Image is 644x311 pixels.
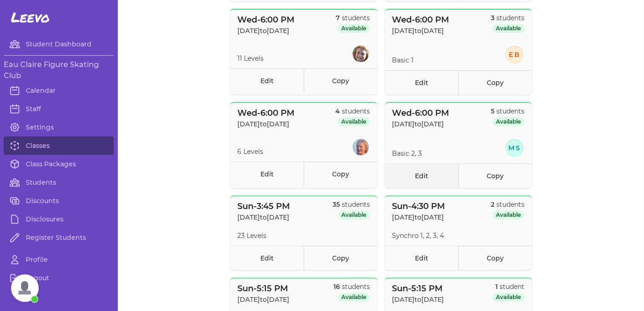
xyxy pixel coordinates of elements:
[333,282,370,291] p: students
[392,26,449,35] p: [DATE] to [DATE]
[4,210,114,228] a: Disclosures
[392,119,449,129] p: [DATE] to [DATE]
[492,282,524,291] p: student
[4,35,114,53] a: Student Dashboard
[237,107,294,119] p: Wed - 6:00 PM
[392,231,444,240] p: Synchro 1, 2, 3, 4
[4,118,114,136] a: Settings
[491,14,494,22] span: 3
[491,107,494,115] span: 5
[508,144,520,152] text: MS
[336,13,370,23] p: students
[237,295,289,304] p: [DATE] to [DATE]
[492,293,524,302] span: Available
[333,200,370,209] p: students
[304,246,377,270] a: Copy
[11,274,39,302] a: Open chat
[509,51,520,59] text: EB
[458,70,532,95] a: Copy
[237,119,294,129] p: [DATE] to [DATE]
[495,283,498,291] span: 1
[333,200,340,209] span: 35
[237,54,264,63] p: 11 Levels
[458,164,532,188] a: Copy
[237,26,294,35] p: [DATE] to [DATE]
[392,295,444,304] p: [DATE] to [DATE]
[458,246,532,270] a: Copy
[4,228,114,247] a: Register Students
[11,9,50,26] span: Leevo
[492,210,524,220] span: Available
[338,210,370,220] span: Available
[338,117,370,126] span: Available
[491,13,524,23] p: students
[4,136,114,155] a: Classes
[4,269,114,287] a: Logout
[392,149,422,158] p: Basic 2, 3
[392,56,414,65] p: Basic 1
[237,282,289,295] p: Sun - 5:15 PM
[491,107,524,116] p: students
[338,293,370,302] span: Available
[491,200,494,209] span: 2
[335,107,370,116] p: students
[237,231,266,240] p: 23 Levels
[4,250,114,269] a: Profile
[392,282,444,295] p: Sun - 5:15 PM
[492,117,524,126] span: Available
[230,162,304,186] a: Edit
[338,24,370,33] span: Available
[237,147,263,156] p: 6 Levels
[335,107,340,115] span: 4
[392,213,445,222] p: [DATE] to [DATE]
[333,283,340,291] span: 16
[392,200,445,213] p: Sun - 4:30 PM
[336,14,340,22] span: 7
[4,100,114,118] a: Staff
[237,213,290,222] p: [DATE] to [DATE]
[304,68,377,93] a: Copy
[392,107,449,119] p: Wed - 6:00 PM
[4,155,114,173] a: Class Packages
[385,164,458,188] a: Edit
[385,246,458,270] a: Edit
[237,13,294,26] p: Wed - 6:00 PM
[4,173,114,192] a: Students
[237,200,290,213] p: Sun - 3:45 PM
[392,13,449,26] p: Wed - 6:00 PM
[230,246,304,270] a: Edit
[4,59,114,81] h3: Eau Claire Figure Skating Club
[4,81,114,100] a: Calendar
[4,192,114,210] a: Discounts
[230,68,304,93] a: Edit
[492,24,524,33] span: Available
[304,162,377,186] a: Copy
[491,200,524,209] p: students
[385,70,458,95] a: Edit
